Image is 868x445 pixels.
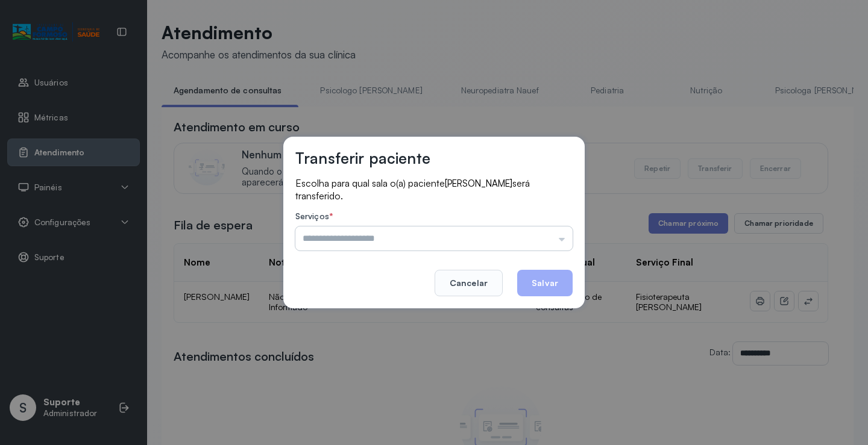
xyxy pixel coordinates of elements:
h3: Transferir paciente [295,149,430,167]
p: Escolha para qual sala o(a) paciente será transferido. [295,177,573,202]
span: Serviços [295,211,329,221]
button: Cancelar [435,270,503,296]
button: Salvar [517,270,573,296]
span: [PERSON_NAME] [445,178,512,189]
